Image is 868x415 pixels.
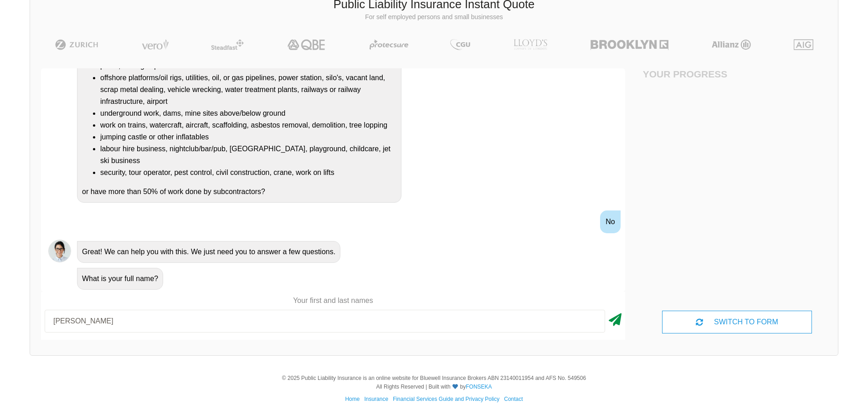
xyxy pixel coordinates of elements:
div: No [600,210,620,233]
div: SWITCH TO FORM [662,311,812,333]
img: Allianz | Public Liability Insurance [707,39,755,50]
li: labour hire business, nightclub/bar/pub, [GEOGRAPHIC_DATA], playground, childcare, jet ski business [100,143,396,167]
img: Protecsure | Public Liability Insurance [366,39,412,50]
div: Great! We can help you with this. We just need you to answer a few questions. [77,241,340,263]
img: QBE | Public Liability Insurance [282,39,331,50]
p: For self employed persons and small businesses [37,13,831,22]
h4: Your Progress [643,68,737,80]
a: Insurance [364,396,388,402]
li: work on trains, watercraft, aircraft, scaffolding, asbestos removal, demolition, tree lopping [100,119,396,131]
img: Brooklyn | Public Liability Insurance [587,39,672,50]
img: Vero | Public Liability Insurance [138,39,173,50]
li: jumping castle or other inflatables [100,131,396,143]
input: Your first and last names [45,310,605,333]
li: underground work, dams, mine sites above/below ground [100,108,396,119]
li: security, tour operator, pest control, civil construction, crane, work on lifts [100,167,396,179]
img: Steadfast | Public Liability Insurance [207,39,247,50]
img: Zurich | Public Liability Insurance [51,39,103,50]
img: LLOYD's | Public Liability Insurance [508,39,552,50]
a: FONSEKA [466,384,492,390]
img: AIG | Public Liability Insurance [790,39,817,50]
a: Home [345,396,360,402]
li: offshore platforms/oil rigs, utilities, oil, or gas pipelines, power station, silo's, vacant land... [100,72,396,108]
a: Financial Services Guide and Privacy Policy [393,396,499,402]
img: CGU | Public Liability Insurance [447,39,474,50]
div: Do you undertake any work on or operate a business that is/has a: or have more than 50% of work d... [77,31,401,203]
img: Chatbot | PLI [48,240,71,262]
a: Contact [504,396,523,402]
p: Your first and last names [41,296,625,306]
div: What is your full name? [77,268,163,290]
